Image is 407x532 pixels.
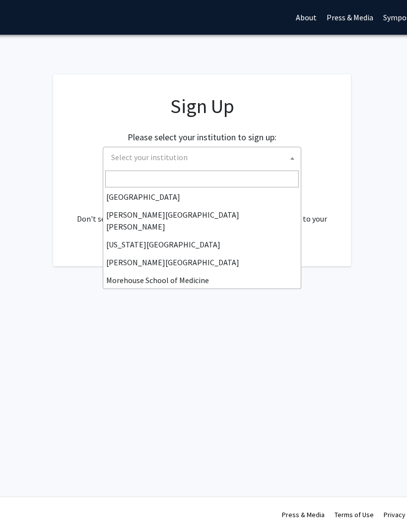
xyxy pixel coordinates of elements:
[111,152,188,162] span: Select your institution
[103,147,301,169] span: Select your institution
[282,510,325,519] a: Press & Media
[7,487,42,525] iframe: Chat
[73,94,331,118] h1: Sign Up
[73,189,331,236] div: Already have an account? . Don't see your institution? about bringing ForagerOne to your institut...
[103,271,301,289] li: Morehouse School of Medicine
[103,188,301,206] li: [GEOGRAPHIC_DATA]
[128,132,276,143] h2: Please select your institution to sign up:
[105,171,299,187] input: Search
[103,236,301,253] li: [US_STATE][GEOGRAPHIC_DATA]
[335,510,374,519] a: Terms of Use
[103,206,301,236] li: [PERSON_NAME][GEOGRAPHIC_DATA][PERSON_NAME]
[103,253,301,271] li: [PERSON_NAME][GEOGRAPHIC_DATA]
[107,147,301,168] span: Select your institution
